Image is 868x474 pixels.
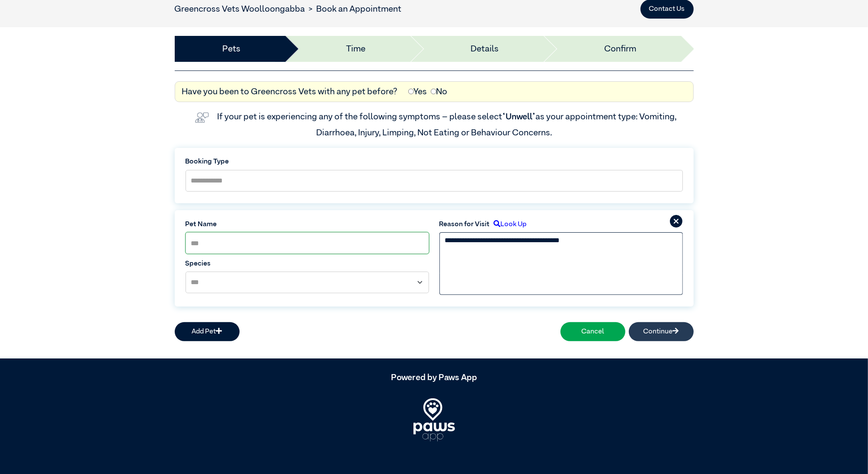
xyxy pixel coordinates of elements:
h5: Powered by Paws App [175,372,694,383]
label: Booking Type [186,157,683,167]
img: PawsApp [413,398,455,442]
span: “Unwell” [503,112,536,121]
label: Pet Name [186,219,429,230]
label: If your pet is experiencing any of the following symptoms – please select as your appointment typ... [218,112,679,137]
button: Cancel [561,322,625,341]
label: Yes [408,85,427,98]
input: No [431,89,436,94]
button: Add Pet [175,322,240,341]
label: No [431,85,448,98]
label: Have you been to Greencross Vets with any pet before? [182,85,398,98]
input: Yes [408,89,414,94]
img: vet [192,109,212,126]
label: Reason for Visit [439,219,490,230]
label: Species [186,259,429,269]
a: Pets [222,42,240,55]
label: Look Up [490,219,527,230]
a: Greencross Vets Woolloongabba [175,5,305,13]
li: Book an Appointment [305,3,402,16]
nav: breadcrumb [175,3,402,16]
button: Continue [629,322,694,341]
